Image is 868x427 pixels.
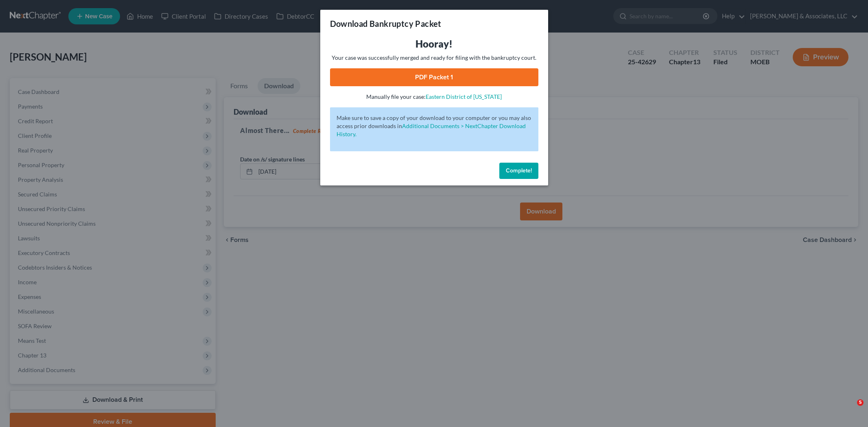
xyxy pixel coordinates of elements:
[840,399,860,419] iframe: Intercom live chat
[330,18,442,29] h3: Download Bankruptcy Packet
[426,93,502,100] a: Eastern District of [US_STATE]
[857,399,864,406] span: 5
[330,68,538,86] a: PDF Packet 1
[330,93,538,101] p: Manually file your case:
[330,54,538,62] p: Your case was successfully merged and ready for filing with the bankruptcy court.
[499,163,538,179] button: Complete!
[506,167,532,174] span: Complete!
[337,122,526,137] a: Additional Documents > NextChapter Download History.
[330,37,538,50] h3: Hooray!
[337,114,532,138] p: Make sure to save a copy of your download to your computer or you may also access prior downloads in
